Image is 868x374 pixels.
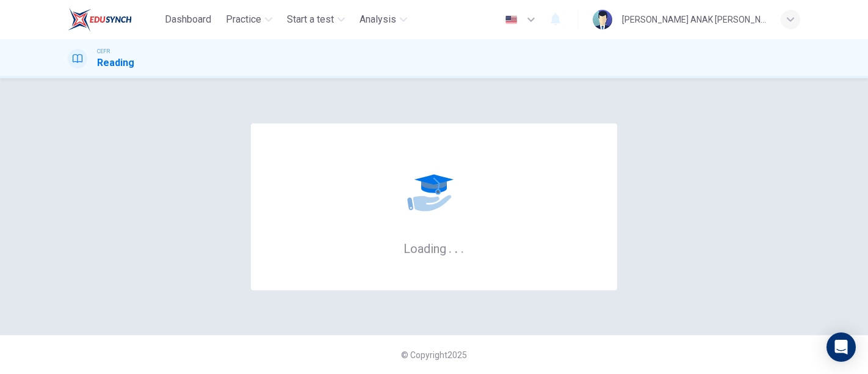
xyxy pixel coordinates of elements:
[622,12,766,27] div: [PERSON_NAME] ANAK [PERSON_NAME]
[97,56,134,70] h1: Reading
[160,9,216,31] button: Dashboard
[226,12,261,27] span: Practice
[593,10,612,29] img: Profile picture
[448,237,452,257] h6: .
[68,7,132,32] img: EduSynch logo
[460,237,465,257] h6: .
[403,240,465,256] h6: Loading
[68,7,160,32] a: EduSynch logo
[454,237,458,257] h6: .
[282,9,350,31] button: Start a test
[401,350,467,360] span: © Copyright 2025
[287,12,334,27] span: Start a test
[826,332,856,362] div: Open Intercom Messenger
[221,9,277,31] button: Practice
[165,12,211,27] span: Dashboard
[97,47,110,56] span: CEFR
[355,9,412,31] button: Analysis
[504,15,519,24] img: en
[360,12,396,27] span: Analysis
